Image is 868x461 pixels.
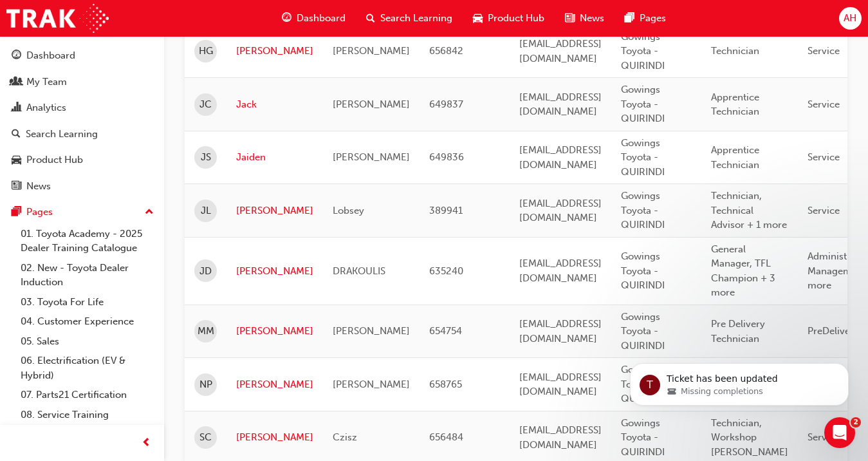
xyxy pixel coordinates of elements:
[333,379,410,390] span: [PERSON_NAME]
[621,311,665,352] span: Gowings Toyota - QUIRINDI
[12,77,21,88] span: people-icon
[640,11,666,26] span: Pages
[621,31,665,71] span: Gowings Toyota - QUIRINDI
[282,10,291,26] span: guage-icon
[5,174,159,198] a: News
[5,122,159,146] a: Search Learning
[236,150,313,165] a: Jaiden
[12,102,21,114] span: chart-icon
[5,44,159,68] a: Dashboard
[236,203,313,218] a: [PERSON_NAME]
[621,417,665,458] span: Gowings Toyota - QUIRINDI
[519,424,602,451] span: [EMAIL_ADDRESS][DOMAIN_NAME]
[473,10,483,26] span: car-icon
[333,151,410,163] span: [PERSON_NAME]
[236,430,313,445] a: [PERSON_NAME]
[199,44,213,59] span: HG
[333,265,385,277] span: DRAKOULIS
[621,190,665,230] span: Gowings Toyota - QUIRINDI
[15,312,159,332] a: 04. Customer Experience
[333,431,357,443] span: Czisz
[519,318,602,344] span: [EMAIL_ADDRESS][DOMAIN_NAME]
[711,417,788,458] span: Technician, Workshop [PERSON_NAME]
[580,11,604,26] span: News
[711,144,759,171] span: Apprentice Technician
[15,351,159,385] a: 06. Electrification (EV & Hybrid)
[26,153,83,167] div: Product Hub
[15,224,159,258] a: 01. Toyota Academy - 2025 Dealer Training Catalogue
[297,11,346,26] span: Dashboard
[429,379,462,390] span: 658765
[236,324,313,339] a: [PERSON_NAME]
[26,179,51,194] div: News
[12,207,21,218] span: pages-icon
[519,258,602,284] span: [EMAIL_ADDRESS][DOMAIN_NAME]
[625,10,634,26] span: pages-icon
[519,91,602,118] span: [EMAIL_ADDRESS][DOMAIN_NAME]
[356,5,463,32] a: search-iconSearch Learning
[15,258,159,292] a: 02. New - Toyota Dealer Induction
[333,205,364,216] span: Lobsey
[201,203,211,218] span: JL
[15,332,159,352] a: 05. Sales
[519,372,602,398] span: [EMAIL_ADDRESS][DOMAIN_NAME]
[808,325,859,337] span: PreDelivery
[808,205,840,216] span: Service
[5,200,159,224] button: Pages
[621,137,665,178] span: Gowings Toyota - QUIRINDI
[333,325,410,337] span: [PERSON_NAME]
[711,190,787,230] span: Technician, Technical Advisor + 1 more
[236,97,313,112] a: Jack
[333,45,410,57] span: [PERSON_NAME]
[824,417,855,448] iframe: Intercom live chat
[380,11,452,26] span: Search Learning
[429,205,463,216] span: 389941
[12,181,21,193] span: news-icon
[5,148,159,172] a: Product Hub
[621,84,665,124] span: Gowings Toyota - QUIRINDI
[565,10,575,26] span: news-icon
[12,50,21,62] span: guage-icon
[519,144,602,171] span: [EMAIL_ADDRESS][DOMAIN_NAME]
[808,99,840,110] span: Service
[555,5,614,32] a: news-iconNews
[621,250,665,291] span: Gowings Toyota - QUIRINDI
[429,45,463,57] span: 656842
[26,100,66,115] div: Analytics
[199,97,212,112] span: JC
[429,431,463,443] span: 656484
[26,127,98,142] div: Search Learning
[463,5,555,32] a: car-iconProduct Hub
[12,155,21,166] span: car-icon
[199,264,212,279] span: JD
[142,435,151,451] span: prev-icon
[12,129,21,140] span: search-icon
[5,96,159,120] a: Analytics
[488,11,544,26] span: Product Hub
[26,205,53,220] div: Pages
[851,417,861,428] span: 2
[26,75,67,89] div: My Team
[711,91,759,118] span: Apprentice Technician
[15,385,159,405] a: 07. Parts21 Certification
[808,151,840,163] span: Service
[333,99,410,110] span: [PERSON_NAME]
[366,10,375,26] span: search-icon
[711,243,775,299] span: General Manager, TFL Champion + 3 more
[5,41,159,200] button: DashboardMy TeamAnalyticsSearch LearningProduct HubNews
[272,5,356,32] a: guage-iconDashboard
[145,204,154,221] span: up-icon
[614,5,676,32] a: pages-iconPages
[26,48,75,63] div: Dashboard
[429,325,462,337] span: 654754
[6,4,109,33] img: Trak
[429,99,463,110] span: 649837
[15,424,159,444] a: 09. Technical Training
[201,150,211,165] span: JS
[808,431,840,443] span: Service
[236,264,313,279] a: [PERSON_NAME]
